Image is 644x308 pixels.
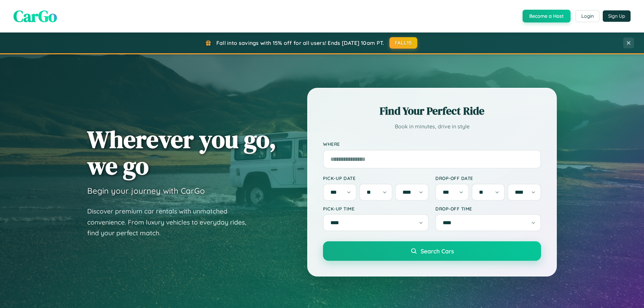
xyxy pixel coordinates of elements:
h3: Begin your journey with CarGo [87,186,205,196]
button: Sign Up [603,10,631,22]
button: FALL15 [389,37,418,49]
label: Pick-up Date [323,175,429,181]
span: Fall into savings with 15% off for all users! Ends [DATE] 10am PT. [216,40,384,46]
label: Pick-up Time [323,206,429,211]
h1: Wherever you go, we go [87,126,276,179]
button: Become a Host [523,10,571,22]
p: Discover premium car rentals with unmatched convenience. From luxury vehicles to everyday rides, ... [87,206,255,239]
label: Drop-off Date [435,175,541,181]
button: Search Cars [323,241,541,261]
p: Book in minutes, drive in style [323,122,541,131]
label: Drop-off Time [435,206,541,211]
button: Login [576,10,599,22]
label: Where [323,141,541,147]
span: CarGo [13,5,57,27]
span: Search Cars [421,247,454,255]
h2: Find Your Perfect Ride [323,104,541,118]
